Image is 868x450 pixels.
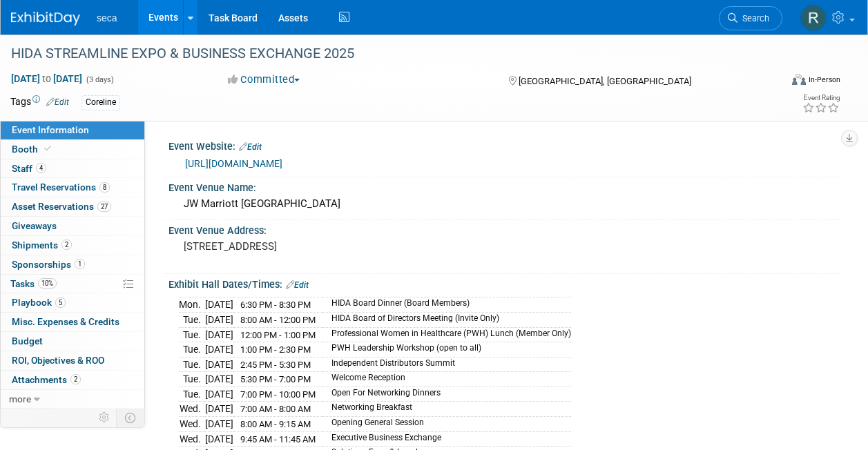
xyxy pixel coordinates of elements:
td: Executive Business Exchange [323,431,571,447]
span: more [9,393,31,404]
div: Event Format [720,72,840,92]
a: Edit [46,97,69,107]
td: Wed. [179,416,205,431]
a: Travel Reservations8 [1,178,144,197]
div: JW Marriott [GEOGRAPHIC_DATA] [179,193,830,215]
pre: [STREET_ADDRESS] [184,240,433,253]
a: Playbook5 [1,293,144,312]
span: 8:00 AM - 12:00 PM [240,315,316,325]
span: (3 days) [85,75,114,84]
span: seca [97,12,117,23]
span: [GEOGRAPHIC_DATA], [GEOGRAPHIC_DATA] [519,76,691,86]
span: 4 [36,163,46,173]
span: Giveaways [12,220,57,231]
td: Opening General Session [323,416,571,431]
span: Event Information [12,124,89,135]
td: Tue. [179,387,205,402]
td: [DATE] [205,402,233,417]
span: Misc. Expenses & Credits [12,316,119,327]
span: Budget [12,335,43,346]
td: Mon. [179,297,205,313]
div: Event Rating [802,95,840,101]
a: more [1,390,144,409]
td: Toggle Event Tabs [117,409,145,427]
td: Tue. [179,357,205,372]
span: 5 [55,297,66,308]
span: 8 [99,182,110,193]
span: Booth [12,144,54,155]
td: Tue. [179,327,205,342]
td: Tue. [179,372,205,387]
span: 1 [75,259,85,269]
a: Misc. Expenses & Credits [1,313,144,331]
a: Asset Reservations27 [1,197,144,216]
td: [DATE] [205,297,233,313]
div: Exhibit Hall Dates/Times: [168,274,840,292]
a: Staff4 [1,159,144,178]
td: [DATE] [205,342,233,358]
a: Budget [1,332,144,351]
div: Event Venue Name: [168,177,840,195]
span: [DATE] [DATE] [10,72,83,85]
td: Open For Networking Dinners [323,387,571,402]
img: Rachel Jordan [800,5,827,31]
span: 27 [97,202,111,212]
button: Committed [223,72,305,87]
td: PWH Leadership Workshop (open to all) [323,342,571,358]
td: Welcome Reception [323,372,571,387]
span: Asset Reservations [12,201,111,212]
td: HIDA Board of Directors Meeting (Invite Only) [323,313,571,328]
span: 10% [38,278,57,288]
td: [DATE] [205,431,233,447]
a: Edit [286,280,309,290]
td: Tue. [179,313,205,328]
td: HIDA Board Dinner (Board Members) [323,297,571,313]
div: Event Venue Address: [168,220,840,237]
span: to [40,73,53,84]
span: 7:00 PM - 10:00 PM [240,389,316,400]
span: 1:00 PM - 2:30 PM [240,344,311,355]
span: 9:45 AM - 11:45 AM [240,434,316,444]
span: Travel Reservations [12,182,110,193]
span: Sponsorships [12,259,85,270]
a: Shipments2 [1,236,144,255]
span: Attachments [12,374,81,385]
td: Networking Breakfast [323,402,571,417]
img: Format-Inperson.png [792,74,806,85]
td: Tags [10,95,69,110]
td: [DATE] [205,387,233,402]
a: Edit [239,142,262,152]
a: Booth [1,140,144,159]
span: 12:00 PM - 1:00 PM [240,330,316,340]
a: Giveaways [1,217,144,235]
span: 6:30 PM - 8:30 PM [240,300,311,310]
a: Attachments2 [1,371,144,389]
a: Search [719,6,782,30]
td: Tue. [179,342,205,358]
span: Shipments [12,239,72,251]
span: 2 [61,239,72,250]
span: 5:30 PM - 7:00 PM [240,374,311,384]
a: [URL][DOMAIN_NAME] [185,158,282,169]
i: Booth reservation complete [44,145,51,153]
span: 2:45 PM - 5:30 PM [240,360,311,370]
div: Event Website: [168,136,840,154]
td: Independent Distributors Summit [323,357,571,372]
a: Event Information [1,121,144,139]
td: [DATE] [205,416,233,431]
img: ExhibitDay [11,12,80,26]
span: Playbook [12,297,66,308]
span: 8:00 AM - 9:15 AM [240,419,311,429]
span: 7:00 AM - 8:00 AM [240,404,311,414]
td: Wed. [179,402,205,417]
td: [DATE] [205,372,233,387]
span: ROI, Objectives & ROO [12,355,104,366]
a: Tasks10% [1,275,144,293]
td: [DATE] [205,313,233,328]
div: In-Person [808,75,840,85]
td: Wed. [179,431,205,447]
span: Staff [12,163,46,174]
div: Coreline [81,95,120,110]
span: 2 [70,374,81,384]
a: Sponsorships1 [1,255,144,274]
